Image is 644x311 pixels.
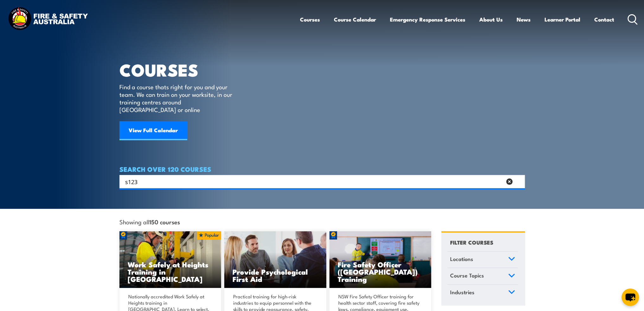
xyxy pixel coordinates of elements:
[119,231,221,288] a: Work Safely at Heights Training in [GEOGRAPHIC_DATA]
[514,177,523,186] button: Search magnifier button
[517,11,531,28] a: News
[450,255,473,263] span: Locations
[479,11,503,28] a: About Us
[119,231,221,288] img: Work Safely at Heights Training (1)
[545,11,580,28] a: Learner Portal
[128,261,213,283] h3: Work Safely at Heights Training in [GEOGRAPHIC_DATA]
[224,231,326,288] img: Mental Health First Aid Training Course from Fire & Safety Australia
[334,11,376,28] a: Course Calendar
[329,231,431,288] a: Fire Safety Officer ([GEOGRAPHIC_DATA]) Training
[233,268,318,283] h3: Provide Psychological First Aid
[447,252,518,268] a: Locations
[450,238,493,246] h4: FILTER COURSES
[594,11,614,28] a: Contact
[622,289,639,306] button: chat-button
[300,11,320,28] a: Courses
[447,268,518,284] a: Course Topics
[126,177,503,186] form: Search form
[125,177,502,186] input: Search input
[119,121,187,140] a: View Full Calendar
[329,231,431,288] img: Fire Safety Advisor
[450,288,475,296] span: Industries
[224,231,326,288] a: Provide Psychological First Aid
[450,271,484,280] span: Course Topics
[119,165,525,172] h4: SEARCH OVER 120 COURSES
[447,285,518,301] a: Industries
[149,217,180,226] strong: 150 courses
[119,218,180,225] span: Showing all
[119,83,235,113] p: Find a course thats right for you and your team. We can train on your worksite, in our training c...
[338,261,423,283] h3: Fire Safety Officer ([GEOGRAPHIC_DATA]) Training
[119,62,241,77] h1: COURSES
[390,11,465,28] a: Emergency Response Services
